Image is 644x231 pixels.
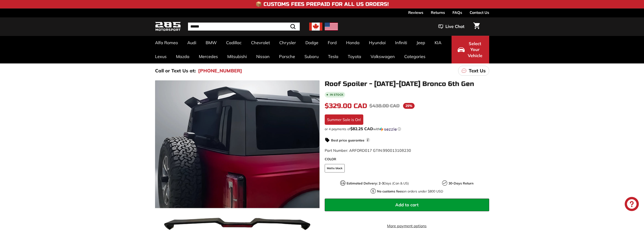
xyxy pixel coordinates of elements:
a: Tesla [323,50,343,63]
a: Cart [471,19,483,35]
a: Mercedes [194,50,223,63]
a: Reviews [408,8,423,16]
span: Select Your Vehicle [467,41,483,59]
span: Part Number: ARFORD017 GTIN: [325,148,411,153]
strong: Estimated Delivery: 2-3 [347,181,384,185]
a: Alfa Romeo [150,36,183,50]
a: FAQs [452,8,462,16]
a: Infiniti [390,36,412,50]
strong: Best price guarantee [331,138,364,142]
div: Summer Sale is On! [325,114,363,125]
a: Porsche [274,50,300,63]
span: 990013108230 [383,148,411,153]
strong: 30-Days Return [448,181,473,185]
a: Cadillac [221,36,246,50]
a: Volkswagen [366,50,400,63]
a: Mazda [171,50,194,63]
a: Chevrolet [246,36,275,50]
h1: Roof Spoiler - [DATE]-[DATE] Bronco 6th Gen [325,80,489,88]
a: Lexus [150,50,171,63]
span: $82.25 CAD [350,126,373,131]
a: BMW [201,36,221,50]
a: Returns [431,8,445,16]
img: Sezzle [380,127,397,131]
a: Audi [183,36,201,50]
a: Toyota [343,50,366,63]
p: Days (Can & US) [347,181,409,186]
a: Jeep [412,36,430,50]
a: Dodge [301,36,323,50]
a: Mitsubishi [223,50,252,63]
h4: 📦 Customs Fees Prepaid for All US Orders! [256,1,389,7]
span: Add to cart [395,202,419,208]
a: Honda [341,36,364,50]
a: Hyundai [364,36,390,50]
img: Logo_285_Motorsport_areodynamics_components [155,21,181,32]
a: More payment options [325,223,489,229]
a: Chrysler [275,36,301,50]
a: Contact Us [470,8,489,16]
a: Ford [323,36,341,50]
a: Nissan [252,50,274,63]
strong: No customs fees [377,189,403,193]
span: Live Chat [445,23,464,30]
p: on orders under $800 USD [377,189,443,194]
a: Categories [400,50,430,63]
button: Live Chat [432,21,471,32]
a: KIA [430,36,446,50]
span: i [366,138,370,142]
label: COLOR [325,157,489,162]
p: Call or Text Us at: [155,67,196,74]
a: Subaru [300,50,323,63]
a: Text Us [458,66,489,76]
p: Text Us [469,67,486,74]
inbox-online-store-chat: Shopify online store chat [623,197,640,212]
button: Add to cart [325,199,489,211]
span: $329.00 CAD [325,102,367,110]
div: or 4 payments of with [325,127,489,131]
button: Select Your Vehicle [452,36,489,63]
span: 25% [403,103,415,109]
input: Search [188,23,300,31]
div: or 4 payments of$82.25 CADwithSezzle Click to learn more about Sezzle [325,127,489,131]
span: $438.00 CAD [369,103,400,109]
b: In stock [330,93,343,96]
a: [PHONE_NUMBER] [198,67,242,74]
